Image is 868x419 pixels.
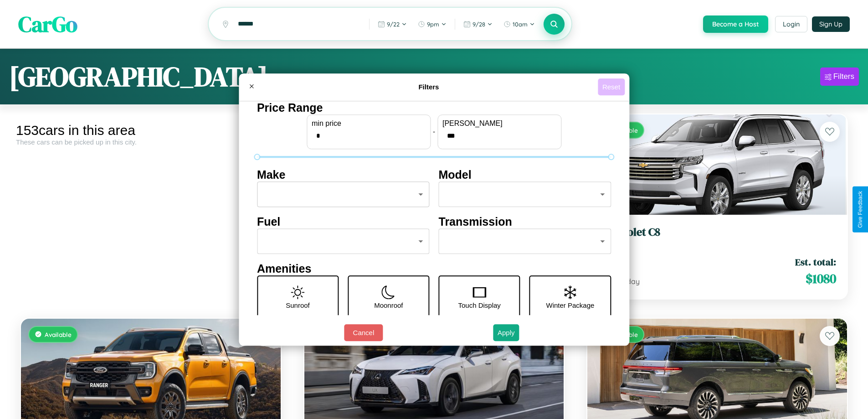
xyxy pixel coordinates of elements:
a: Chevrolet C82021 [598,226,836,248]
label: min price [312,119,426,128]
label: [PERSON_NAME] [442,119,556,128]
span: Available [45,331,72,338]
p: Winter Package [546,299,595,311]
span: 10am [513,21,528,28]
span: 9 / 28 [473,21,485,28]
button: 9/22 [373,17,411,31]
h4: Filters [260,83,598,91]
span: 9pm [427,21,439,28]
button: 9pm [413,17,451,31]
h3: Chevrolet C8 [598,226,836,239]
span: 9 / 22 [387,21,400,28]
div: Give Feedback [857,191,863,228]
button: Cancel [344,324,383,341]
button: 10am [499,17,539,31]
span: / day [621,277,640,286]
span: CarGo [18,9,77,39]
button: Reset [598,78,625,95]
button: Apply [493,324,519,341]
p: Touch Display [458,299,500,311]
div: Filters [833,72,854,81]
h4: Fuel [257,215,430,228]
button: Login [775,16,807,32]
h1: [GEOGRAPHIC_DATA] [9,58,268,95]
div: 153 cars in this area [16,123,286,138]
button: 9/28 [459,17,497,31]
h4: Model [439,168,611,181]
span: Est. total: [795,255,836,269]
button: Filters [820,67,859,86]
h4: Make [257,168,430,181]
span: $ 1080 [806,269,836,288]
p: Sunroof [286,299,310,311]
button: Sign Up [812,16,850,32]
p: - [433,125,435,138]
h4: Amenities [257,262,611,275]
p: Moonroof [374,299,403,311]
h4: Price Range [257,101,611,114]
h4: Transmission [439,215,611,228]
button: Become a Host [703,16,768,33]
div: These cars can be picked up in this city. [16,138,286,146]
